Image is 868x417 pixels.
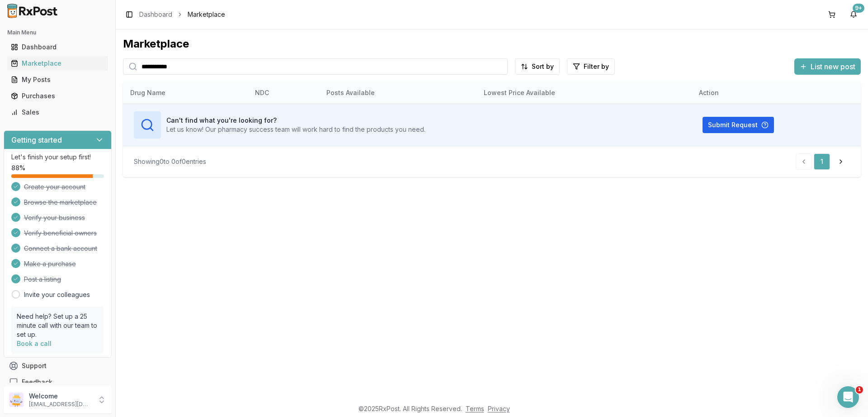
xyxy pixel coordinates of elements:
[11,75,104,84] div: My Posts
[476,82,692,104] th: Lowest Price Available
[811,61,855,72] span: List new post
[24,198,97,207] span: Browse the marketplace
[584,62,609,71] span: Filter by
[488,405,510,412] a: Privacy
[7,55,108,72] a: Marketplace
[4,105,112,120] button: Sales
[11,153,104,162] p: Let's finish your setup first!
[532,62,554,71] span: Sort by
[4,4,61,18] img: RxPost Logo
[794,63,861,72] a: List new post
[856,386,863,393] span: 1
[4,89,112,103] button: Purchases
[7,104,108,120] a: Sales
[4,374,112,390] button: Feedback
[466,405,484,412] a: Terms
[319,82,476,104] th: Posts Available
[4,358,112,374] button: Support
[846,7,861,22] button: 9+
[11,43,104,52] div: Dashboard
[11,108,104,117] div: Sales
[24,290,90,299] a: Invite your colleagues
[515,58,560,75] button: Sort by
[7,72,108,88] a: My Posts
[188,10,225,19] span: Marketplace
[248,82,319,104] th: NDC
[4,56,112,71] button: Marketplace
[692,82,861,104] th: Action
[832,153,850,170] a: Go to next page
[794,58,861,75] button: List new post
[139,10,172,19] a: Dashboard
[7,29,108,36] h2: Main Menu
[837,386,859,408] iframe: Intercom live chat
[123,37,861,51] div: Marketplace
[567,58,615,75] button: Filter by
[853,4,864,13] div: 9+
[796,153,850,170] nav: pagination
[24,182,85,192] span: Create your account
[814,153,830,170] a: 1
[11,59,104,68] div: Marketplace
[9,393,24,407] img: User avatar
[134,157,206,166] div: Showing 0 to 0 of 0 entries
[22,378,52,387] span: Feedback
[7,39,108,55] a: Dashboard
[24,213,85,222] span: Verify your business
[17,340,52,347] a: Book a call
[17,312,99,339] p: Need help? Set up a 25 minute call with our team to set up.
[11,163,25,173] span: 88 %
[7,88,108,104] a: Purchases
[4,40,112,54] button: Dashboard
[29,401,92,408] p: [EMAIL_ADDRESS][DOMAIN_NAME]
[24,229,97,238] span: Verify beneficial owners
[24,259,76,268] span: Make a purchase
[24,275,61,284] span: Post a listing
[4,72,112,87] button: My Posts
[139,10,225,19] nav: breadcrumb
[11,91,104,101] div: Purchases
[703,117,774,133] button: Submit Request
[29,392,92,401] p: Welcome
[11,134,62,145] h3: Getting started
[166,125,425,134] p: Let us know! Our pharmacy success team will work hard to find the products you need.
[166,116,425,125] h3: Can't find what you're looking for?
[24,244,97,253] span: Connect a bank account
[123,82,248,104] th: Drug Name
